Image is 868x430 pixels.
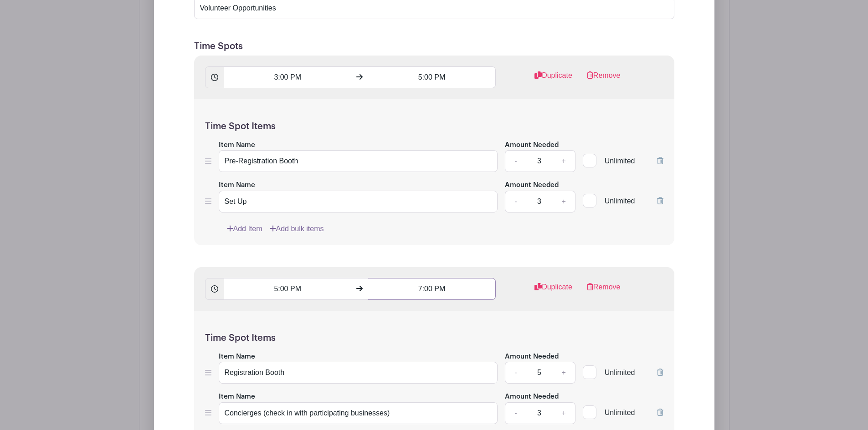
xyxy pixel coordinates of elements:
[605,157,635,165] span: Unlimited
[552,191,575,212] a: +
[505,352,559,362] label: Amount Needed
[224,278,351,300] input: Set Start Time
[505,392,559,402] label: Amount Needed
[219,362,498,384] input: e.g. Snacks or Check-in Attendees
[505,150,526,172] a: -
[219,352,255,362] label: Item Name
[534,282,572,300] a: Duplicate
[219,140,255,151] label: Item Name
[205,333,663,344] h5: Time Spot Items
[219,402,498,424] input: e.g. Snacks or Check-in Attendees
[270,223,324,234] a: Add bulk items
[505,180,559,191] label: Amount Needed
[219,150,498,172] input: e.g. Snacks or Check-in Attendees
[368,66,496,88] input: Set End Time
[219,180,255,191] label: Item Name
[368,278,496,300] input: Set End Time
[219,191,498,212] input: e.g. Snacks or Check-in Attendees
[219,392,255,402] label: Item Name
[227,223,262,234] a: Add Item
[552,402,575,424] a: +
[552,362,575,384] a: +
[605,409,635,416] span: Unlimited
[505,140,559,151] label: Amount Needed
[205,121,663,132] h5: Time Spot Items
[194,41,674,52] h5: Time Spots
[605,197,635,205] span: Unlimited
[587,282,621,300] a: Remove
[505,402,526,424] a: -
[505,362,526,384] a: -
[552,150,575,172] a: +
[534,70,572,88] a: Duplicate
[505,191,526,212] a: -
[605,369,635,376] span: Unlimited
[587,70,621,88] a: Remove
[224,66,351,88] input: Set Start Time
